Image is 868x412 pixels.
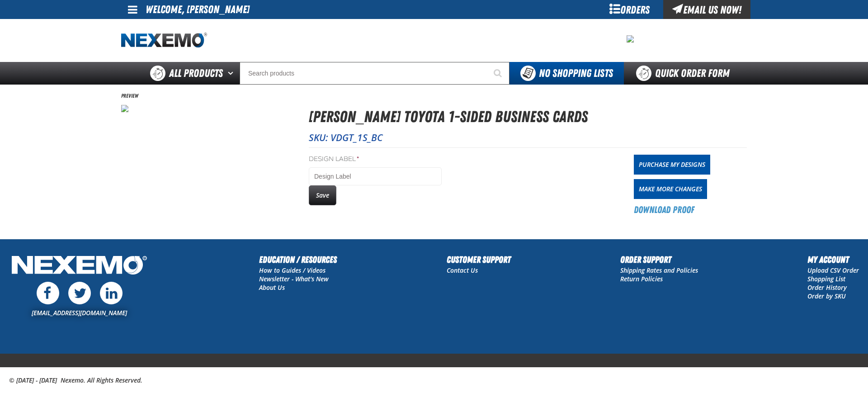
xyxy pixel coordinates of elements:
[634,204,694,216] a: Download Proof
[634,179,707,199] a: Make More Changes
[447,253,511,266] h2: Customer Support
[225,62,240,85] button: Open All Products pages
[121,92,138,99] span: Preview
[620,253,698,266] h2: Order Support
[259,266,325,275] a: How to Guides / Videos
[121,33,207,48] a: Home
[807,275,845,283] a: Shopping List
[807,266,859,275] a: Upload CSV Order
[169,65,223,81] span: All Products
[487,62,509,85] button: Start Searching
[121,33,207,48] img: Nexemo logo
[309,105,747,129] h1: [PERSON_NAME] Toyota 1-sided Business Cards
[309,167,442,185] input: Design Label
[620,266,698,275] a: Shipping Rates and Policies
[627,35,634,43] img: 2478c7e4e0811ca5ea97a8c95d68d55a.jpeg
[807,253,859,266] h2: My Account
[624,62,746,85] a: Quick Order Form
[807,292,846,300] a: Order by SKU
[9,253,150,279] img: Nexemo Logo
[259,253,337,266] h2: Education / Resources
[240,62,509,85] input: Search
[121,105,128,112] img: VDGT_1S_BC-VDGT_1S_BC3.5x2-1759273148-68dc60bc46161601012770.jpg
[634,155,710,175] a: Purchase My Designs
[259,275,329,283] a: Newsletter - What's New
[509,62,624,85] button: You do not have available Shopping Lists. Open to Create a New List
[447,266,478,275] a: Contact Us
[807,283,847,292] a: Order History
[620,275,663,283] a: Return Policies
[309,155,442,164] label: Design Label
[259,283,285,292] a: About Us
[309,131,383,144] span: SKU: VDGT_1S_BC
[309,185,336,205] button: Save
[539,67,613,80] span: No Shopping Lists
[32,308,127,317] a: [EMAIL_ADDRESS][DOMAIN_NAME]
